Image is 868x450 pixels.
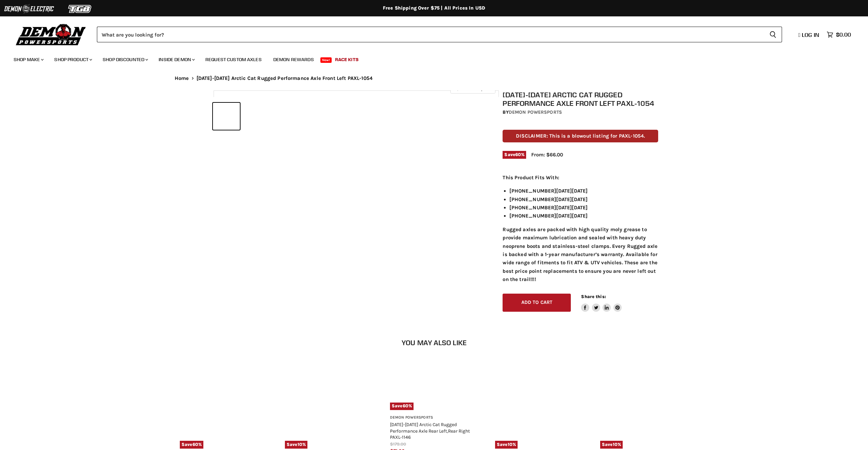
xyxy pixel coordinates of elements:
span: 10 [508,442,512,447]
span: Save % [390,403,414,410]
span: Save % [503,151,526,158]
li: [PHONE_NUMBER][DATE][DATE] [509,212,658,220]
li: [PHONE_NUMBER][DATE][DATE] [509,203,658,212]
li: [PHONE_NUMBER][DATE][DATE] [509,187,658,195]
span: Demon Powersports [390,415,478,420]
a: [DATE]-[DATE] Arctic Cat Rugged Performance Axle Rear Left,Rear Right PAXL-1146 [390,422,470,439]
img: TGB Logo 2 [55,2,106,15]
span: Log in [802,31,819,38]
span: 60 [515,152,521,157]
div: Free Shipping Over $75 | All Prices In USD [161,5,707,11]
h2: You may also like [175,339,693,347]
a: Demon Powersports [509,109,562,115]
aside: Share this: [581,294,622,312]
span: $0.00 [836,31,851,38]
button: Add to cart [503,294,571,312]
span: Share this: [581,294,606,299]
span: 60 [403,403,408,408]
span: 10 [298,442,302,447]
span: Save % [495,441,518,448]
div: Rugged axles are packed with high quality moly grease to provide maximum lubrication and sealed w... [503,173,658,284]
a: Shop Make [9,53,48,67]
span: From: $66.00 [531,152,563,158]
p: This Product Fits With: [503,173,658,182]
button: Search [764,27,782,42]
a: Race Kits [330,53,364,67]
span: Add to cart [521,299,553,305]
span: [DATE]-[DATE] Arctic Cat Rugged Performance Axle Front Left PAXL-1054 [197,75,373,81]
span: 60 [192,442,198,447]
a: Save60% [390,361,478,410]
a: IMAGE Save10% [600,361,688,449]
h1: [DATE]-[DATE] Arctic Cat Rugged Performance Axle Front Left PAXL-1054 [503,90,658,108]
a: IMAGE Save10% [285,361,373,449]
div: by [503,109,658,116]
a: Home [175,75,189,81]
p: DISCLAIMER: This is a blowout listing for PAXL-1054. [503,130,658,142]
form: Product [97,27,782,42]
span: Save % [600,441,623,448]
a: $0.00 [823,30,854,40]
span: $179.00 [390,441,406,447]
a: Shop Product [49,53,96,67]
span: Save % [285,441,307,448]
a: Inside Demon [154,53,199,67]
a: IMAGE Save10% [495,361,583,449]
img: Demon Electric Logo 2 [3,2,55,15]
input: Search [97,27,764,42]
a: Demon Rewards [268,53,319,67]
span: Click to expand [454,86,492,91]
span: Save % [180,441,203,448]
a: Shop Discounted [98,53,152,67]
img: Demon Powersports [14,22,88,46]
span: 10 [613,442,618,447]
nav: Breadcrumbs [161,75,707,81]
a: Log in [795,32,823,38]
span: New! [320,57,332,63]
button: 1998-2001 Arctic Cat Rugged Performance Axle Front Left PAXL-1054 thumbnail [213,103,240,130]
ul: Main menu [9,50,849,67]
a: Save60% [180,361,268,449]
a: Request Custom Axles [200,53,267,67]
li: [PHONE_NUMBER][DATE][DATE] [509,195,658,203]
